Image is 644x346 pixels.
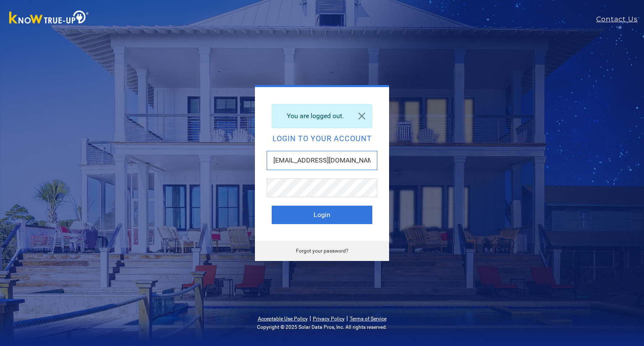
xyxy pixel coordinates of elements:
[296,248,348,254] a: Forgot your password?
[272,135,372,142] h2: Login to your account
[267,151,377,170] input: Email
[313,316,345,322] a: Privacy Policy
[272,104,372,128] div: You are logged out.
[309,314,311,322] span: |
[350,316,387,322] a: Terms of Service
[258,316,308,322] a: Acceptable Use Policy
[346,314,348,322] span: |
[596,14,644,24] a: Contact Us
[352,104,372,128] a: Close
[5,9,93,28] img: Know True-Up
[272,206,372,224] button: Login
